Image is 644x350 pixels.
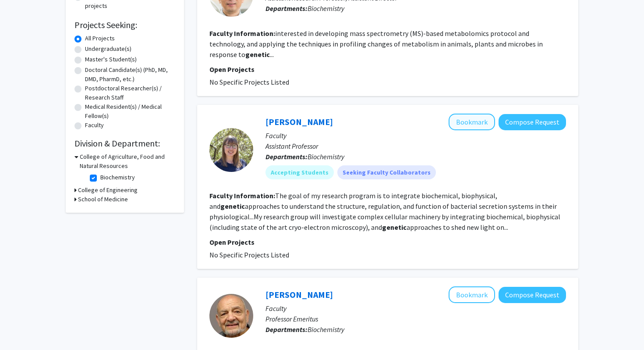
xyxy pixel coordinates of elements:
h3: College of Engineering [78,186,138,195]
label: Faculty [85,121,104,130]
b: Departments: [265,4,308,13]
h2: Division & Department: [74,138,175,149]
button: Add Joseph Polacco to Bookmarks [449,286,495,303]
label: Master's Student(s) [85,55,137,64]
b: Faculty Information: [209,29,275,38]
b: genetic [245,50,270,59]
b: genetic [220,202,245,211]
span: Biochemistry [308,152,344,161]
a: [PERSON_NAME] [265,116,333,127]
label: Medical Resident(s) / Medical Fellow(s) [85,102,175,121]
b: genetic [382,223,407,232]
span: Biochemistry [308,4,344,13]
b: Faculty Information: [209,191,275,200]
span: Biochemistry [308,325,344,334]
p: Assistant Professor [265,141,566,151]
a: [PERSON_NAME] [265,289,333,300]
p: Open Projects [209,237,566,247]
label: Biochemistry [100,173,135,182]
label: All Projects [85,34,115,43]
p: Professor Emeritus [265,314,566,324]
fg-read-more: interested in developing mass spectrometry (MS)-based metabolomics protocol and technology, and a... [209,29,543,59]
span: No Specific Projects Listed [209,250,289,259]
fg-read-more: The goal of my research program is to integrate biochemical, biophysical, and approaches to under... [209,191,560,232]
h3: College of Agriculture, Food and Natural Resources [80,152,175,171]
b: Departments: [265,152,308,161]
p: Open Projects [209,64,566,75]
label: Undergraduate(s) [85,44,131,54]
button: Compose Request to Joseph Polacco [499,287,566,303]
h2: Projects Seeking: [74,20,175,30]
button: Add Clarissa Durie to Bookmarks [449,114,495,130]
mat-chip: Accepting Students [265,165,334,179]
h3: School of Medicine [78,195,128,204]
button: Compose Request to Clarissa Durie [499,114,566,130]
b: Departments: [265,325,308,334]
label: Postdoctoral Researcher(s) / Research Staff [85,84,175,102]
span: No Specific Projects Listed [209,78,289,86]
mat-chip: Seeking Faculty Collaborators [337,165,436,179]
iframe: Chat [7,311,37,343]
label: Doctoral Candidate(s) (PhD, MD, DMD, PharmD, etc.) [85,65,175,84]
p: Faculty [265,303,566,314]
p: Faculty [265,130,566,141]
